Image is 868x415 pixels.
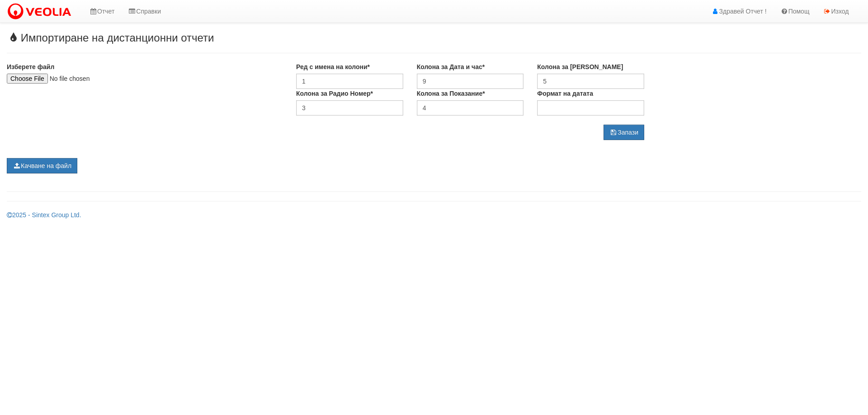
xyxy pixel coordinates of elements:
[7,32,861,44] h3: Импортиране на дистанционни отчети
[604,125,644,140] button: Запази
[7,211,81,219] a: 2025 - Sintex Group Ltd.
[7,2,75,21] img: VeoliaLogo.png
[537,62,623,71] label: Колона за [PERSON_NAME]
[417,62,485,71] label: Колона за Дата и час*
[537,89,593,98] label: Формат на датата
[537,100,644,116] input: Запишете формата с латински букви
[417,89,485,98] label: Колона за Показание*
[296,89,373,98] label: Колона за Радио Номер*
[7,158,77,173] button: Качване на файл
[296,62,370,71] label: Ред с имена на колони*
[7,62,54,71] label: Изберете файл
